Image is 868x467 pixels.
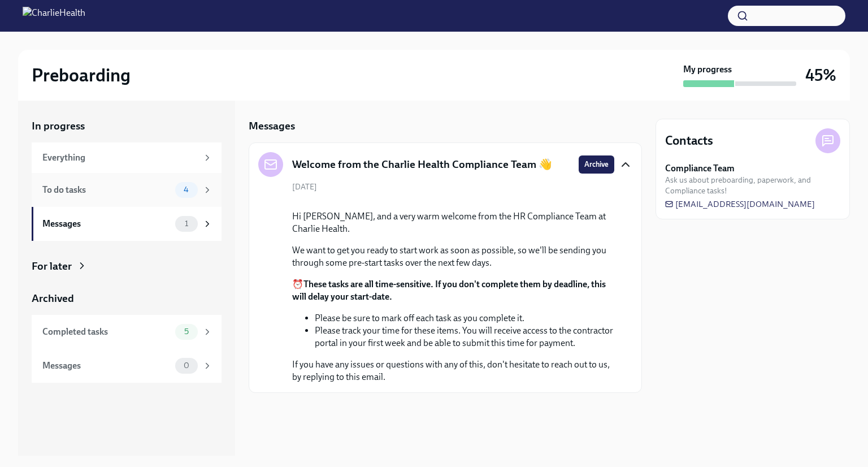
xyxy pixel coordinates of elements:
[32,349,222,383] a: Messages0
[292,279,606,302] strong: These tasks are all time-sensitive. If you don't complete them by deadline, this will delay your ...
[292,358,614,383] p: If you have any issues or questions with any of this, don't hesitate to reach out to us, by reply...
[32,119,222,133] a: In progress
[665,162,735,175] strong: Compliance Team
[683,63,732,76] strong: My progress
[292,210,614,235] p: Hi [PERSON_NAME], and a very warm welcome from the HR Compliance Team at Charlie Health.
[665,175,840,196] span: Ask us about preboarding, paperwork, and Compliance tasks!
[584,159,609,170] span: Archive
[805,65,836,85] h3: 45%
[42,152,198,164] div: Everything
[32,207,222,241] a: Messages1
[315,325,614,349] li: Please track your time for these items. You will receive access to the contractor portal in your ...
[32,259,222,274] a: For later
[23,7,85,25] img: CharlieHealth
[42,360,171,372] div: Messages
[177,185,196,194] span: 4
[665,132,713,149] h4: Contacts
[665,198,815,210] a: [EMAIL_ADDRESS][DOMAIN_NAME]
[292,278,614,303] p: ⏰
[32,173,222,207] a: To do tasks4
[292,181,317,192] span: [DATE]
[32,291,222,306] a: Archived
[249,119,295,133] h5: Messages
[579,155,614,174] button: Archive
[42,184,171,196] div: To do tasks
[292,157,552,172] h5: Welcome from the Charlie Health Compliance Team 👋
[177,361,196,370] span: 0
[32,259,72,274] div: For later
[177,327,196,336] span: 5
[32,315,222,349] a: Completed tasks5
[42,326,171,338] div: Completed tasks
[178,219,195,228] span: 1
[292,244,614,269] p: We want to get you ready to start work as soon as possible, so we'll be sending you through some ...
[42,218,171,230] div: Messages
[32,142,222,173] a: Everything
[32,64,131,87] h2: Preboarding
[315,312,614,325] li: Please be sure to mark off each task as you complete it.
